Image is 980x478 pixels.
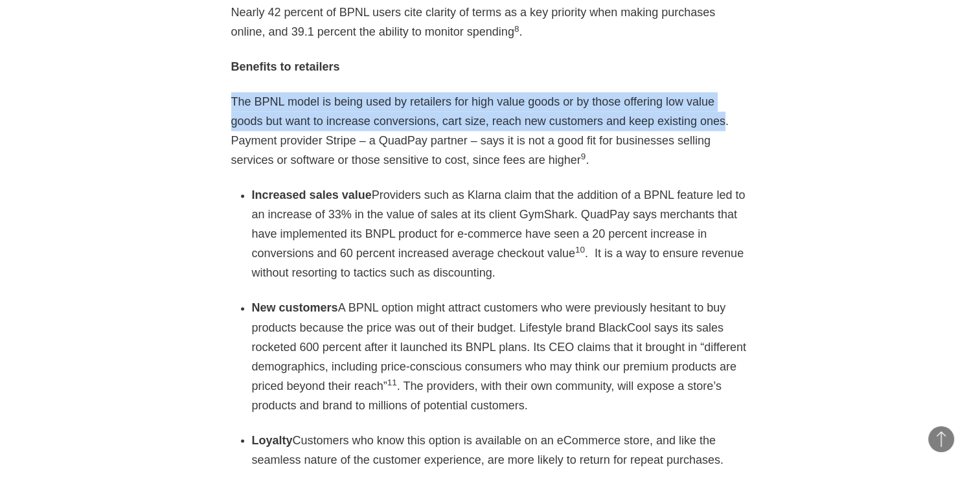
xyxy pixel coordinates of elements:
sup: 10 [575,245,585,255]
p: Nearly 42 percent of BPNL users cite clarity of terms as a key priority when making purchases onl... [231,3,749,41]
p: The BPNL model is being used by retailers for high value goods or by those offering low value goo... [231,92,749,170]
sup: 8 [514,24,519,34]
sup: 11 [387,377,397,387]
li: A BPNL option might attract customers who were previously hesitant to buy products because the pr... [252,298,749,415]
li: Providers such as Klarna claim that the addition of a BPNL feature led to an increase of 33% in t... [252,185,749,282]
li: Customers who know this option is available on an eCommerce store, and like the seamless nature o... [252,430,749,469]
sup: 9 [581,152,586,161]
strong: New customers [252,301,338,314]
button: Back to Top [928,426,954,452]
strong: Benefits to retailers [231,60,340,73]
strong: Increased sales value [252,188,372,201]
strong: Loyalty [252,433,293,446]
